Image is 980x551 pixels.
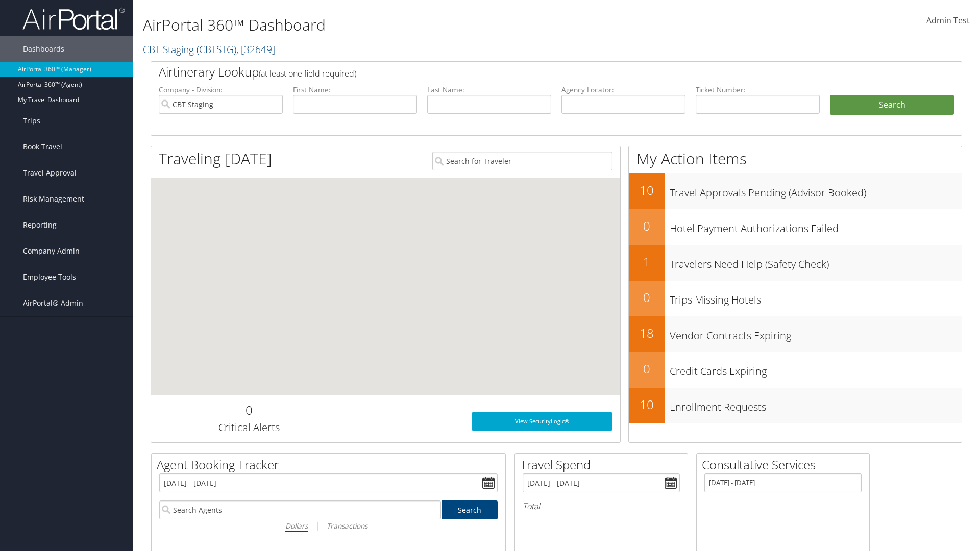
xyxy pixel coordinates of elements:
[670,216,962,236] h3: Hotel Payment Authorizations Failed
[629,388,962,423] a: 10Enrollment Requests
[23,36,64,62] span: Dashboards
[159,85,283,95] label: Company - Division:
[696,85,820,95] label: Ticket Number:
[629,217,665,235] h2: 0
[427,85,551,95] label: Last Name:
[670,288,962,307] h3: Trips Missing Hotels
[629,182,665,199] h2: 10
[629,289,665,306] h2: 0
[629,316,962,352] a: 18Vendor Contracts Expiring
[327,521,367,531] i: Transactions
[285,521,308,531] i: Dollars
[23,264,76,290] span: Employee Tools
[23,212,57,238] span: Reporting
[926,5,970,37] a: Admin Test
[159,500,441,519] input: Search Agents
[926,15,970,26] span: Admin Test
[442,500,498,519] a: Search
[259,68,356,79] span: (at least one field required)
[629,209,962,245] a: 0Hotel Payment Authorizations Failed
[523,500,680,512] h6: Total
[629,324,665,342] h2: 18
[629,396,665,413] h2: 10
[23,238,80,264] span: Company Admin
[293,85,417,95] label: First Name:
[629,173,962,209] a: 10Travel Approvals Pending (Advisor Booked)
[702,456,869,473] h2: Consultative Services
[472,412,612,431] a: View SecurityLogic®
[629,245,962,281] a: 1Travelers Need Help (Safety Check)
[22,7,125,31] img: airportal-logo.png
[159,402,339,419] h2: 0
[432,152,612,170] input: Search for Traveler
[23,290,83,316] span: AirPortal® Admin
[629,352,962,388] a: 0Credit Cards Expiring
[629,360,665,378] h2: 0
[159,519,498,532] div: |
[143,42,275,56] a: CBT Staging
[670,181,962,200] h3: Travel Approvals Pending (Advisor Booked)
[197,42,236,56] span: ( CBTSTG )
[830,95,954,115] button: Search
[670,359,962,379] h3: Credit Cards Expiring
[629,148,962,169] h1: My Action Items
[157,456,505,473] h2: Agent Booking Tracker
[23,160,77,186] span: Travel Approval
[670,252,962,271] h3: Travelers Need Help (Safety Check)
[159,148,272,169] h1: Traveling [DATE]
[629,281,962,316] a: 0Trips Missing Hotels
[23,186,84,212] span: Risk Management
[159,63,887,81] h2: Airtinerary Lookup
[159,420,339,435] h3: Critical Alerts
[670,395,962,414] h3: Enrollment Requests
[670,323,962,343] h3: Vendor Contracts Expiring
[23,134,62,160] span: Book Travel
[23,108,40,134] span: Trips
[236,42,275,56] span: , [ 32649 ]
[143,14,694,36] h1: AirPortal 360™ Dashboard
[561,85,685,95] label: Agency Locator:
[629,253,665,270] h2: 1
[520,456,688,473] h2: Travel Spend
